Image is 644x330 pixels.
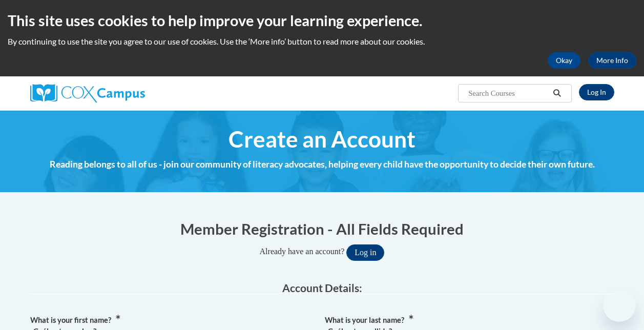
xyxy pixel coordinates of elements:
[30,158,614,171] h4: Reading belongs to all of us - join our community of literacy advocates, helping every child have...
[603,289,636,322] iframe: Button to launch messaging window
[579,84,614,100] a: Log In
[8,10,636,31] h2: This site uses cookies to help improve your learning experience.
[548,52,580,69] button: Okay
[260,247,345,256] span: Already have an account?
[588,52,636,69] a: More Info
[549,87,565,99] button: Search
[467,87,549,99] input: Search Courses
[346,244,384,261] button: Log in
[552,90,562,97] i: 
[30,84,145,102] img: Cox Campus
[228,126,416,153] span: Create an Account
[8,36,636,47] p: By continuing to use the site you agree to our use of cookies. Use the ‘More info’ button to read...
[282,281,362,294] span: Account Details:
[30,218,614,239] h1: Member Registration - All Fields Required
